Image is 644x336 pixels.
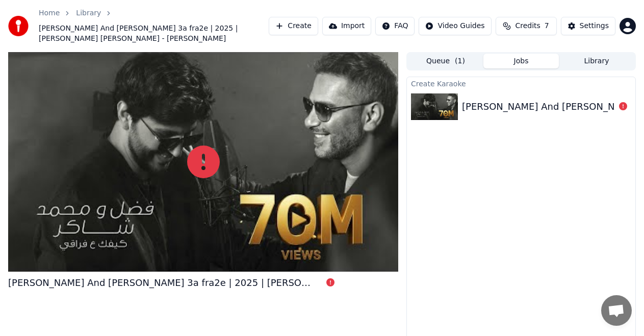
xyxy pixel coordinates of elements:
[515,21,540,31] span: Credits
[561,17,615,35] button: Settings
[407,77,635,89] div: Create Karaoke
[39,23,269,44] span: [PERSON_NAME] And [PERSON_NAME] 3a fra2e | 2025 | [PERSON_NAME] [PERSON_NAME] - [PERSON_NAME]
[8,16,29,36] img: youka
[496,17,557,35] button: Credits7
[419,17,491,35] button: Video Guides
[483,54,559,68] button: Jobs
[408,54,483,68] button: Queue
[39,8,60,18] a: Home
[601,295,632,326] a: Open chat
[8,276,314,290] div: [PERSON_NAME] And [PERSON_NAME] 3a fra2e | 2025 | [PERSON_NAME] [PERSON_NAME] - [PERSON_NAME]
[76,8,101,18] a: Library
[375,17,415,35] button: FAQ
[269,17,318,35] button: Create
[455,56,465,66] span: ( 1 )
[580,21,609,31] div: Settings
[39,8,269,44] nav: breadcrumb
[322,17,371,35] button: Import
[559,54,634,68] button: Library
[545,21,549,31] span: 7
